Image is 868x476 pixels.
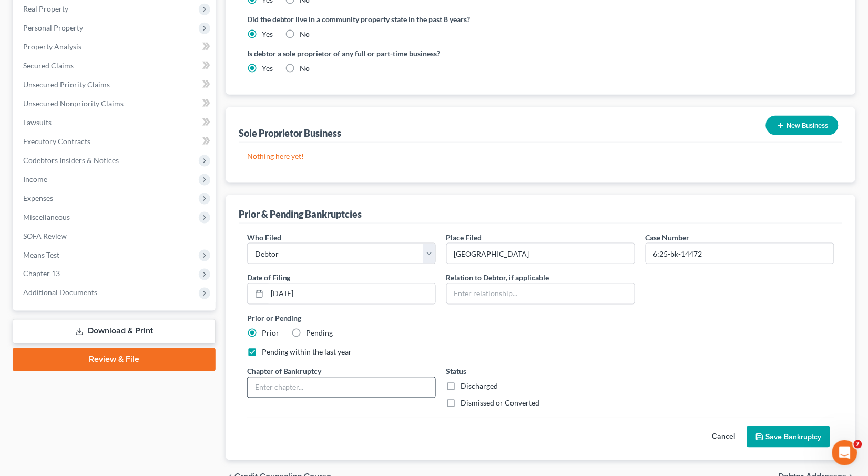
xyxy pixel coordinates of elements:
label: Yes [262,29,273,39]
span: Additional Documents [23,288,97,297]
label: No [300,29,310,39]
label: Case Number [646,232,690,243]
label: Prior [262,328,279,339]
label: Yes [262,63,273,74]
label: Pending [307,328,333,339]
span: Expenses [23,194,53,202]
button: New Business [766,116,839,135]
label: Dismissed or Converted [461,398,540,409]
button: Save Bankruptcy [747,426,830,448]
span: Income [23,175,47,184]
span: Secured Claims [23,61,74,70]
p: Nothing here yet! [247,151,834,161]
input: Enter relationship... [447,284,635,304]
span: Chapter 13 [23,269,60,278]
label: Prior or Pending [247,313,834,324]
span: Unsecured Priority Claims [23,80,110,89]
a: Property Analysis [15,37,216,56]
label: Status [446,366,467,377]
label: Discharged [461,381,498,392]
input: MM/DD/YYYY [267,284,435,304]
label: Is debtor a sole proprietor of any full or part-time business? [247,48,536,59]
a: Unsecured Priority Claims [15,75,216,94]
span: Means Test [23,250,59,259]
span: Unsecured Nonpriority Claims [23,99,124,108]
span: Lawsuits [23,118,52,127]
span: Personal Property [23,23,83,32]
a: Executory Contracts [15,132,216,151]
a: Download & Print [13,319,216,344]
div: Prior & Pending Bankruptcies [239,208,362,220]
iframe: Intercom live chat [832,440,857,465]
label: Chapter of Bankruptcy [247,366,322,377]
span: Miscellaneous [23,212,70,221]
a: Secured Claims [15,56,216,75]
span: Who Filed [247,233,281,242]
input: # [646,244,834,264]
span: Real Property [23,4,68,13]
span: Property Analysis [23,42,81,51]
span: Executory Contracts [23,137,90,146]
a: Review & File [13,348,216,371]
label: Relation to Debtor, if applicable [446,272,549,283]
span: Date of Filing [247,274,291,282]
button: Cancel [701,427,747,448]
input: Enter place filed... [447,244,635,264]
label: Did the debtor live in a community property state in the past 8 years? [247,14,834,25]
a: Unsecured Nonpriority Claims [15,94,216,113]
div: Sole Proprietor Business [239,127,342,139]
a: Lawsuits [15,113,216,132]
label: Pending within the last year [262,347,352,358]
label: No [300,63,310,74]
span: Codebtors Insiders & Notices [23,156,119,165]
a: SOFA Review [15,227,216,246]
span: Place Filed [446,233,482,242]
span: SOFA Review [23,231,67,240]
span: 7 [854,440,862,449]
input: Enter chapter... [248,378,435,398]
